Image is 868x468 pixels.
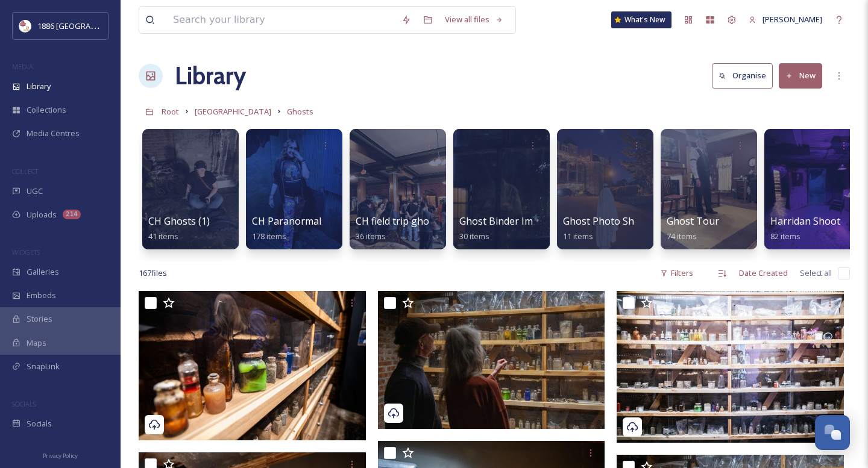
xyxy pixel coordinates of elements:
[139,267,167,279] span: 167 file s
[712,63,779,88] a: Organise
[27,128,80,139] span: Media Centres
[667,214,719,228] span: Ghost Tour
[27,290,56,301] span: Embeds
[667,231,697,242] span: 74 items
[27,186,43,197] span: UGC
[563,231,593,242] span: 11 items
[439,8,509,31] a: View all files
[175,58,246,94] a: Library
[27,209,57,220] span: Uploads
[815,415,850,450] button: Open Chat
[148,231,178,242] span: 41 items
[37,20,133,31] span: 1886 [GEOGRAPHIC_DATA]
[27,313,52,325] span: Stories
[356,214,460,228] span: CH field trip ghost tour
[12,248,40,257] span: WIDGETS
[459,216,555,242] a: Ghost Binder Images30 items
[667,216,719,242] a: Ghost Tour74 items
[617,291,844,443] img: G6M_Bottles.jpg
[27,418,52,429] span: Socials
[43,452,78,460] span: Privacy Policy
[733,261,794,285] div: Date Created
[148,216,210,242] a: CH Ghosts (1)41 items
[19,20,31,32] img: logos.png
[356,216,460,242] a: CH field trip ghost tour36 items
[779,63,822,88] button: New
[12,167,38,176] span: COLLECT
[459,214,555,228] span: Ghost Binder Images
[27,361,60,372] span: SnapLink
[563,216,650,242] a: Ghost Photo Shoot11 items
[654,261,699,285] div: Filters
[611,11,671,28] a: What's New
[27,266,59,278] span: Galleries
[148,214,210,228] span: CH Ghosts (1)
[356,231,386,242] span: 36 items
[459,231,489,242] span: 30 items
[162,106,179,117] span: Root
[743,8,828,31] a: [PERSON_NAME]
[770,216,840,242] a: Harridan Shoot82 items
[763,14,822,25] span: [PERSON_NAME]
[252,231,286,242] span: 178 items
[770,214,840,228] span: Harridan Shoot
[800,267,832,279] span: Select all
[162,104,179,119] a: Root
[167,7,395,33] input: Search your library
[287,106,313,117] span: Ghosts
[27,104,66,116] span: Collections
[12,399,36,408] span: SOCIALS
[252,216,321,242] a: CH Paranormal178 items
[139,291,366,440] img: bottles on shelf.jpg
[43,448,78,462] a: Privacy Policy
[378,291,605,429] img: bottles on shelves.jpg
[195,106,271,117] span: [GEOGRAPHIC_DATA]
[63,210,81,219] div: 214
[27,81,51,92] span: Library
[712,63,773,88] button: Organise
[195,104,271,119] a: [GEOGRAPHIC_DATA]
[770,231,800,242] span: 82 items
[12,62,33,71] span: MEDIA
[252,214,321,228] span: CH Paranormal
[287,104,313,119] a: Ghosts
[563,214,650,228] span: Ghost Photo Shoot
[27,337,46,349] span: Maps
